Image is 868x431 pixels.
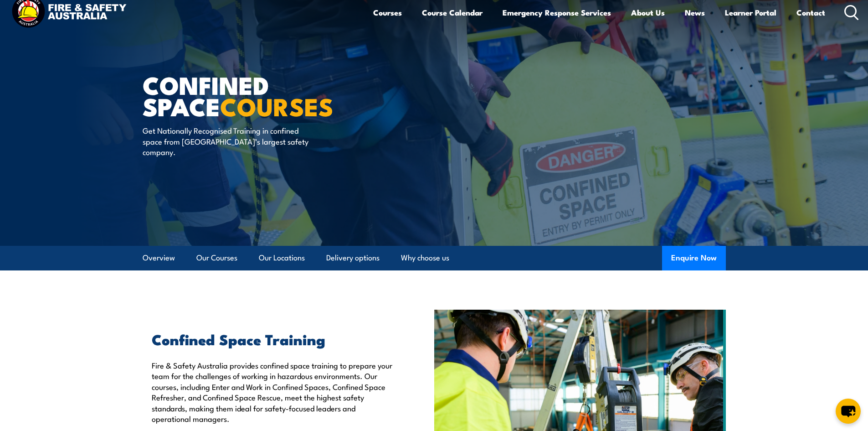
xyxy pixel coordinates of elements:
[143,246,175,270] a: Overview
[143,125,309,157] p: Get Nationally Recognised Training in confined space from [GEOGRAPHIC_DATA]’s largest safety comp...
[685,0,705,25] a: News
[503,0,611,25] a: Emergency Response Services
[422,0,483,25] a: Course Calendar
[326,246,380,270] a: Delivery options
[836,399,861,424] button: chat-button
[373,0,402,25] a: Courses
[725,0,776,25] a: Learner Portal
[796,0,825,25] a: Contact
[152,332,392,345] h2: Confined Space Training
[143,74,368,116] h1: Confined Space
[220,87,334,125] strong: COURSES
[662,246,726,270] button: Enquire Now
[259,246,305,270] a: Our Locations
[152,360,392,424] p: Fire & Safety Australia provides confined space training to prepare your team for the challenges ...
[401,246,449,270] a: Why choose us
[631,0,665,25] a: About Us
[196,246,237,270] a: Our Courses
